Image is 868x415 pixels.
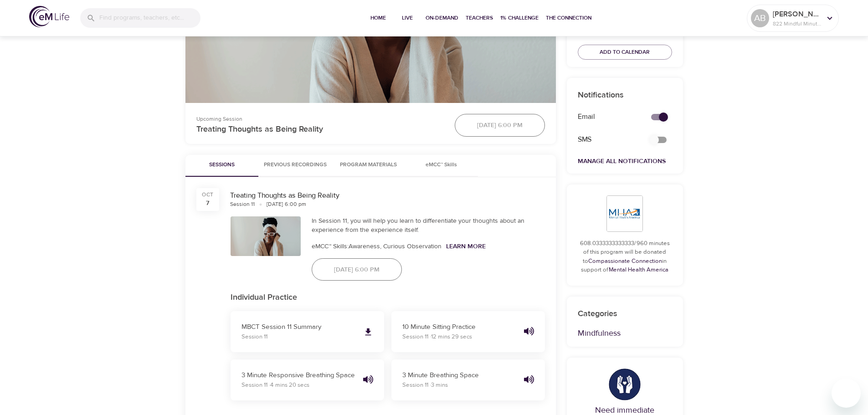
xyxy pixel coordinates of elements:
div: [DATE] 6:00 pm [267,200,306,208]
p: MBCT Session 11 Summary [241,322,356,333]
span: eMCC™ Skills: Awareness, Curious Observation [312,242,442,251]
span: · 12 mins 29 secs [430,333,472,340]
button: 10 Minute Sitting PracticeSession 11 ·12 mins 29 secs [391,311,545,352]
button: 3 Minute Breathing SpaceSession 11 ·3 mins [391,359,545,400]
p: 608.0333333333333/960 minutes of this program will be donated to in support of [578,239,672,275]
p: Notifications [578,89,672,101]
a: Learn More [446,242,486,251]
div: Treating Thoughts as Being Reality [230,190,545,201]
span: Sessions [191,160,253,170]
img: logo [29,6,69,27]
span: Live [396,13,418,23]
p: 10 Minute Sitting Practice [402,322,517,333]
span: The Connection [546,13,591,23]
span: Teachers [466,13,493,23]
a: Mental Health America [609,266,668,273]
div: AB [751,9,769,27]
p: Upcoming Session [196,115,444,123]
span: Program Materials [338,160,400,170]
p: 3 Minute Responsive Breathing Space [241,370,356,381]
p: Session 11 [241,381,356,390]
div: Email [572,106,640,128]
span: · 4 mins 20 secs [269,381,309,389]
span: · 3 mins [430,381,448,389]
p: 3 Minute Breathing Space [402,370,517,381]
p: Individual Practice [231,292,545,304]
div: 7 [206,199,209,208]
input: Find programs, teachers, etc... [99,8,200,28]
p: 822 Mindful Minutes [773,20,821,28]
span: Home [367,13,389,23]
div: Session 11 [230,200,255,208]
span: Add to Calendar [600,47,650,57]
p: Session 11 [241,333,356,342]
span: eMCC™ Skills [411,160,473,170]
div: SMS [572,129,640,150]
p: [PERSON_NAME] [773,9,821,20]
img: hands.png [609,369,641,400]
a: Manage All Notifications [578,157,666,165]
div: In Session 11, you will help you learn to differentiate your thoughts about an experience from th... [312,216,545,235]
p: Mindfulness [578,327,672,339]
span: On-Demand [426,13,458,23]
iframe: Button to launch messaging window [832,379,861,408]
span: Previous Recordings [264,160,327,170]
span: 1% Challenge [500,13,539,23]
a: MBCT Session 11 SummarySession 11 [231,311,384,352]
p: Categories [578,307,672,320]
a: Compassionate Connection [588,257,662,265]
p: Session 11 [402,333,517,342]
p: Treating Thoughts as Being Reality [196,123,444,135]
button: 3 Minute Responsive Breathing SpaceSession 11 ·4 mins 20 secs [231,359,384,400]
div: Oct [202,191,213,199]
button: Add to Calendar [578,45,672,60]
p: Session 11 [402,381,517,390]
